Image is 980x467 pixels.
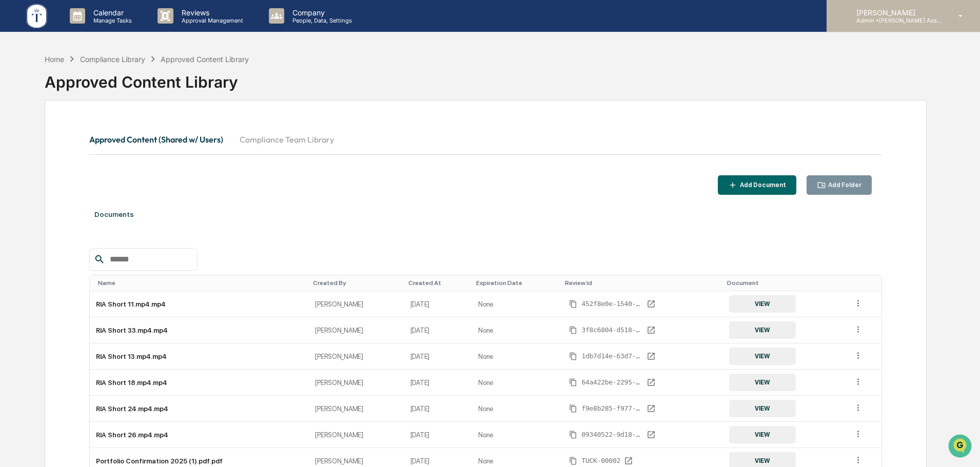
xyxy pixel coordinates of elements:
[309,291,404,317] td: [PERSON_NAME]
[46,78,168,89] div: Start new chat
[581,378,643,387] span: 64a422be-2295-415a-87b2-c3a6fbacef64
[404,422,472,448] td: [DATE]
[161,55,249,64] div: Approved Content Library
[581,404,643,413] span: f9e8b285-f977-43c4-af04-d8c0d8910940
[404,291,472,317] td: [DATE]
[645,376,657,389] a: View Review
[729,426,796,443] button: VIEW
[309,370,404,396] td: [PERSON_NAME]
[89,127,882,152] div: secondary tabs example
[645,350,657,362] a: View Review
[313,279,400,287] div: Toggle SortBy
[567,376,579,389] button: Copy Id
[159,112,187,124] button: See all
[581,457,620,465] span: TUCK-00002
[89,127,231,152] button: Approved Content (Shared w/ Users)
[309,343,404,370] td: [PERSON_NAME]
[91,139,112,148] span: [DATE]
[102,254,124,262] span: Pylon
[80,55,145,64] div: Compliance Library
[45,55,64,64] div: Home
[848,17,944,24] p: Admin • [PERSON_NAME] Asset Management LLC
[173,8,248,17] p: Reviews
[645,429,657,441] a: View Review
[45,65,927,91] div: Approved Content Library
[472,291,561,317] td: None
[46,89,141,97] div: We're available if you need us!
[85,139,89,148] span: •
[21,210,66,220] span: Preclearance
[309,422,404,448] td: [PERSON_NAME]
[472,422,561,448] td: None
[173,17,248,24] p: Approval Management
[472,317,561,343] td: None
[74,211,83,219] div: 🗄️
[622,455,635,467] a: View Review
[729,321,796,339] button: VIEW
[10,130,27,146] img: Tammy Steffen
[645,324,657,336] a: View Review
[408,279,468,287] div: Toggle SortBy
[85,8,137,17] p: Calendar
[567,455,579,467] button: Copy Id
[174,82,187,94] button: Start new chat
[472,396,561,422] td: None
[581,300,643,308] span: 452f8e0e-1540-4db9-a112-8730cbacbb9f
[25,2,49,30] img: logo
[90,396,309,422] td: RIA Short 24.mp4.mp4
[284,8,357,17] p: Company
[727,279,844,287] div: Toggle SortBy
[98,279,305,287] div: Toggle SortBy
[476,279,557,287] div: Toggle SortBy
[6,225,69,243] a: 🔎Data Lookup
[738,181,786,189] div: Add Document
[309,317,404,343] td: [PERSON_NAME]
[718,175,796,195] button: Add Document
[947,433,975,461] iframe: Open customer support
[581,431,643,439] span: 09340522-9d18-4787-a373-f2c5962a65ed
[70,206,131,224] a: 🗄️Attestations
[404,396,472,422] td: [DATE]
[10,157,27,174] img: Tammy Steffen
[645,298,657,310] a: View Review
[85,167,89,175] span: •
[729,348,796,365] button: VIEW
[90,317,309,343] td: RIA Short 33.mp4.mp4
[855,279,877,287] div: Toggle SortBy
[567,298,579,310] button: Copy Id
[10,211,18,219] div: 🖐️
[90,343,309,370] td: RIA Short 13.mp4.mp4
[72,254,124,262] a: Powered byPylon
[567,402,579,415] button: Copy Id
[567,324,579,336] button: Copy Id
[90,370,309,396] td: RIA Short 18.mp4.mp4
[567,429,579,441] button: Copy Id
[85,17,137,24] p: Manage Tasks
[404,370,472,396] td: [DATE]
[10,230,18,238] div: 🔎
[231,127,342,152] button: Compliance Team Library
[404,343,472,370] td: [DATE]
[729,295,796,313] button: VIEW
[284,17,357,24] p: People, Data, Settings
[309,396,404,422] td: [PERSON_NAME]
[22,78,40,97] img: 8933085812038_c878075ebb4cc5468115_72.jpg
[10,22,187,38] p: How can we help?
[567,350,579,362] button: Copy Id
[729,374,796,391] button: VIEW
[90,291,309,317] td: RIA Short 11.mp4.mp4
[90,422,309,448] td: RIA Short 26.mp4.mp4
[404,317,472,343] td: [DATE]
[729,400,796,417] button: VIEW
[645,402,657,415] a: View Review
[21,229,65,239] span: Data Lookup
[6,206,70,224] a: 🖐️Preclearance
[581,352,643,360] span: 1db7d14e-63d7-4325-9596-f764df8ed5f6
[89,200,882,229] div: Documents
[10,114,69,122] div: Past conversations
[472,343,561,370] td: None
[32,167,83,175] span: [PERSON_NAME]
[472,370,561,396] td: None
